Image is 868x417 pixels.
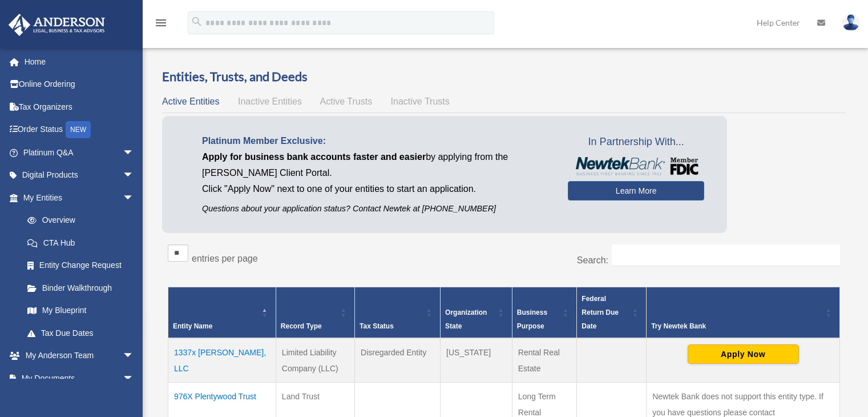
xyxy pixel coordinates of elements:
h3: Entities, Trusts, and Deeds [162,68,846,86]
span: arrow_drop_down [123,186,146,210]
a: Entity Change Request [16,254,146,277]
img: Anderson Advisors Platinum Portal [5,14,108,36]
span: Active Entities [162,97,219,106]
span: arrow_drop_down [123,164,146,187]
th: Organization State: Activate to sort [441,287,512,338]
span: arrow_drop_down [123,344,146,368]
td: Rental Real Estate [512,338,577,383]
span: Tax Status [360,322,394,330]
span: Inactive Entities [238,97,302,106]
a: Online Ordering [8,73,151,96]
a: My Blueprint [16,299,146,322]
th: Tax Status: Activate to sort [355,287,441,338]
a: CTA Hub [16,231,146,254]
p: Click "Apply Now" next to one of your entities to start an application. [202,181,551,197]
a: My Entitiesarrow_drop_down [8,186,146,209]
span: Entity Name [173,322,212,330]
div: NEW [66,121,91,138]
a: Binder Walkthrough [16,276,146,299]
a: Digital Productsarrow_drop_down [8,164,151,187]
span: Federal Return Due Date [582,295,619,330]
td: Limited Liability Company (LLC) [276,338,354,383]
td: Disregarded Entity [355,338,441,383]
label: Search: [577,255,608,265]
img: User Pic [842,14,859,31]
img: NewtekBankLogoSM.png [574,157,699,175]
i: search [191,15,203,28]
p: by applying from the [PERSON_NAME] Client Portal. [202,149,551,181]
a: My Documentsarrow_drop_down [8,367,151,390]
th: Business Purpose: Activate to sort [512,287,577,338]
a: Overview [16,209,140,232]
span: arrow_drop_down [123,367,146,390]
span: Active Trusts [320,97,373,106]
a: Learn More [568,181,704,201]
span: Organization State [445,308,487,330]
a: Home [8,50,151,73]
i: menu [154,16,168,30]
th: Federal Return Due Date: Activate to sort [577,287,647,338]
td: [US_STATE] [441,338,512,383]
th: Try Newtek Bank : Activate to sort [647,287,840,338]
span: Record Type [281,322,322,330]
a: Platinum Q&Aarrow_drop_down [8,141,151,164]
td: 1337x [PERSON_NAME], LLC [168,338,276,383]
label: entries per page [192,254,258,263]
a: Tax Due Dates [16,322,146,344]
th: Entity Name: Activate to invert sorting [168,287,276,338]
a: menu [154,20,168,30]
a: Order StatusNEW [8,118,151,142]
span: In Partnership With... [568,133,704,151]
p: Platinum Member Exclusive: [202,133,551,149]
div: Try Newtek Bank [651,319,822,333]
span: Business Purpose [517,308,547,330]
a: Tax Organizers [8,95,151,118]
span: Inactive Trusts [391,97,450,106]
a: My Anderson Teamarrow_drop_down [8,344,151,367]
span: arrow_drop_down [123,141,146,165]
p: Questions about your application status? Contact Newtek at [PHONE_NUMBER] [202,202,551,216]
th: Record Type: Activate to sort [276,287,354,338]
button: Apply Now [688,344,799,364]
span: Apply for business bank accounts faster and easier [202,152,426,162]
